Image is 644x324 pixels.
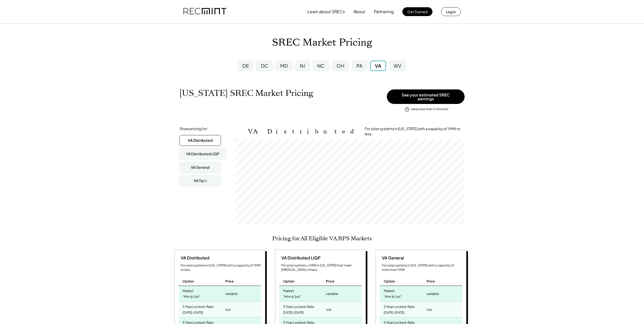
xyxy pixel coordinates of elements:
[183,293,200,300] div: "Mint & Sell"
[387,89,465,104] button: See your estimated SREC earnings
[186,151,219,157] div: VA Distributed LIQP
[384,293,402,300] div: "Mint & Sell"
[300,62,305,69] div: NJ
[283,287,294,293] div: Market
[283,309,304,316] div: [DATE]-[DATE]
[326,279,334,284] div: Price
[248,128,357,135] h2: VA Distributed
[279,255,320,261] div: VA Distributed LIQP
[283,279,295,284] div: Option
[191,165,209,170] div: VA General
[382,263,462,272] div: For solar systems in [US_STATE] with a capacity of more than 1 MW.
[353,6,365,17] button: About
[272,235,372,242] h2: Pricing for All Eligible VA RPS Markets
[281,263,362,272] div: For solar systems ≤1 MW in [US_STATE] that meet [MEDICAL_DATA] criteria.
[179,126,208,131] div: Show pricing for:
[261,62,268,69] div: DC
[225,306,230,313] div: n/a
[365,126,465,136] div: For solar systems in [US_STATE] with a capacity of 1 MW or less.
[384,279,395,284] div: Option
[179,255,209,261] div: VA Distributed
[337,62,344,69] div: OH
[384,303,415,309] div: 3 Year Locked-Rate
[326,306,331,313] div: n/a
[181,263,261,272] div: For solar systems in [US_STATE] with a capacity of 1 MW or less.
[179,88,313,98] h1: [US_STATE] SREC Market Pricing
[183,3,226,20] img: recmint-logotype%403x.png
[225,290,238,297] div: variable
[411,107,448,111] div: takes less than 2 minutes!
[356,62,363,69] div: PA
[380,255,404,261] div: VA General
[194,178,207,184] div: PA Tier I
[183,287,193,293] div: Market
[242,62,249,69] div: DE
[375,62,381,69] div: VA
[374,6,394,17] button: Partnering
[317,62,325,69] div: NC
[384,309,404,316] div: [DATE]-[DATE]
[183,279,194,284] div: Option
[426,290,439,297] div: variable
[283,293,301,300] div: "Mint & Sell"
[283,303,314,309] div: 3 Year Locked-Rate
[307,6,345,17] button: Learn about SRECs
[326,290,338,297] div: variable
[225,279,234,284] div: Price
[272,37,372,49] h1: SREC Market Pricing
[426,279,435,284] div: Price
[188,138,213,143] div: VA Distributed
[384,287,395,293] div: Market
[426,306,432,313] div: n/a
[280,62,288,69] div: MD
[441,7,461,16] button: Log in
[402,7,432,16] button: Get Started
[183,309,203,316] div: [DATE]-[DATE]
[183,303,214,309] div: 3 Year Locked-Rate
[394,62,402,69] div: WV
